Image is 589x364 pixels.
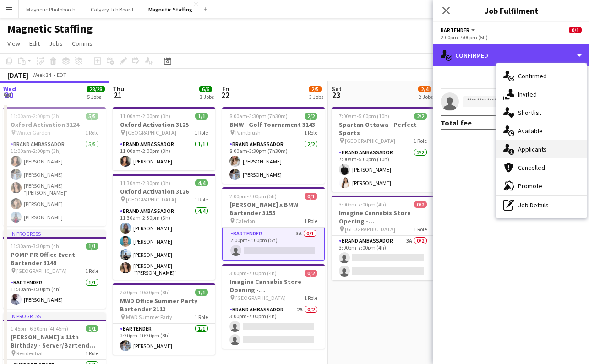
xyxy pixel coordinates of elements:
span: 2/4 [418,86,431,92]
div: In progress [3,312,106,320]
span: 1 Role [304,294,317,301]
span: 1 Role [304,217,317,224]
span: 1 Role [414,137,427,144]
span: 20 [2,90,16,100]
div: 11:30am-2:30pm (3h)4/4Oxford Activation 3126 [GEOGRAPHIC_DATA]1 RoleBrand Ambassador4/411:30am-2:... [113,174,215,280]
h3: BMW - Golf Tournament 3143 [222,120,325,129]
span: 3:00pm-7:00pm (4h) [229,270,277,277]
span: 2/2 [305,113,317,120]
div: 11:00am-2:00pm (3h)1/1Oxford Activation 3125 [GEOGRAPHIC_DATA]1 RoleBrand Ambassador1/111:00am-2:... [113,107,215,170]
span: 1/1 [86,325,98,332]
span: MWD Summer Party [126,314,172,321]
span: 22 [221,90,229,100]
span: 2:30pm-10:30pm (8h) [120,289,170,296]
h3: Spartan Ottawa - Perfect Sports [332,120,434,137]
span: 1 Role [304,129,317,136]
span: 2/2 [414,113,427,120]
app-job-card: 2:30pm-10:30pm (8h)1/1MWD Office Summer Party Bartender 3113 MWD Summer Party1 RoleBartender1/12:... [113,283,215,355]
span: Jobs [49,39,63,48]
a: Comms [68,38,96,49]
div: 5 Jobs [87,93,104,100]
div: 2:00pm-7:00pm (5h) [441,34,582,41]
app-job-card: 2:00pm-7:00pm (5h)0/1[PERSON_NAME] x BMW Bartender 3155 Caledon1 RoleBartender3A0/12:00pm-7:00pm ... [222,187,325,261]
span: View [7,39,20,48]
span: 1:45pm-6:30pm (4h45m) [11,325,68,332]
span: 23 [330,90,342,100]
button: Calgary Job Board [83,0,141,18]
h3: Imagine Cannabis Store Opening - [GEOGRAPHIC_DATA] [332,209,434,225]
span: Comms [72,39,93,48]
div: Shortlist [496,103,587,122]
span: 3:00pm-7:00pm (4h) [339,201,386,208]
span: Thu [113,85,124,93]
h1: Magnetic Staffing [7,22,93,36]
app-card-role: Brand Ambassador3A0/23:00pm-7:00pm (4h) [332,236,434,280]
span: [GEOGRAPHIC_DATA] [126,129,176,136]
span: 0/1 [569,27,582,33]
span: 2/5 [309,86,322,92]
app-job-card: 7:00am-5:00pm (10h)2/2Spartan Ottawa - Perfect Sports [GEOGRAPHIC_DATA]1 RoleBrand Ambassador2/27... [332,107,434,192]
div: Total fee [441,118,472,127]
span: Sat [332,85,342,93]
div: EDT [57,71,66,78]
span: Fri [222,85,229,93]
span: 5/5 [86,113,98,120]
span: [GEOGRAPHIC_DATA] [16,267,67,274]
h3: POMP PR Office Event - Bartender 3149 [3,250,106,267]
span: 11:00am-2:00pm (3h) [11,113,61,120]
div: 3:00pm-7:00pm (4h)0/2Imagine Cannabis Store Opening - [GEOGRAPHIC_DATA] [GEOGRAPHIC_DATA]1 RoleBr... [332,196,434,280]
span: 1 Role [195,314,208,321]
a: View [4,38,24,49]
span: 6/6 [199,86,212,92]
app-card-role: Brand Ambassador2/27:00am-5:00pm (10h)[PERSON_NAME][PERSON_NAME] [332,147,434,192]
div: Confirmed [433,44,589,66]
div: Invited [496,85,587,103]
app-job-card: 3:00pm-7:00pm (4h)0/2Imagine Cannabis Store Opening - [GEOGRAPHIC_DATA] [GEOGRAPHIC_DATA]1 RoleBr... [222,264,325,349]
span: Winter Garden [16,129,50,136]
span: 1 Role [85,350,98,357]
span: 11:00am-2:00pm (3h) [120,113,170,120]
div: 2 Jobs [419,93,433,100]
div: 3 Jobs [309,93,323,100]
h3: Oxford Activation 3126 [113,187,215,196]
div: Job Details [496,196,587,214]
span: Week 34 [30,71,53,78]
h3: [PERSON_NAME] x BMW Bartender 3155 [222,201,325,217]
span: 1 Role [414,226,427,233]
app-card-role: Bartender1/111:30am-3:30pm (4h)[PERSON_NAME] [3,277,106,309]
div: [DATE] [7,71,28,80]
app-job-card: 11:00am-2:00pm (3h)5/5Oxford Activation 3124 Winter Garden1 RoleBrand Ambassador5/511:00am-2:00pm... [3,107,106,226]
span: Paintbrush [235,129,261,136]
span: 11:30am-3:30pm (4h) [11,243,61,250]
app-card-role: Brand Ambassador4/411:30am-2:30pm (3h)[PERSON_NAME][PERSON_NAME][PERSON_NAME][PERSON_NAME] “[PERS... [113,206,215,280]
span: 7:00am-5:00pm (10h) [339,113,389,120]
app-job-card: In progress11:30am-3:30pm (4h)1/1POMP PR Office Event - Bartender 3149 [GEOGRAPHIC_DATA]1 RoleBar... [3,230,106,309]
div: 8:00am-3:30pm (7h30m)2/2BMW - Golf Tournament 3143 Paintbrush1 RoleBrand Ambassador2/28:00am-3:30... [222,107,325,184]
h3: Job Fulfilment [433,5,589,16]
span: 1 Role [85,129,98,136]
a: Edit [26,38,44,49]
a: Jobs [45,38,66,49]
h3: Imagine Cannabis Store Opening - [GEOGRAPHIC_DATA] [222,277,325,294]
app-card-role: Bartender1/12:30pm-10:30pm (8h)[PERSON_NAME] [113,324,215,355]
span: 1/1 [195,289,208,296]
button: Magnetic Staffing [141,0,200,18]
app-card-role: Brand Ambassador2/28:00am-3:30pm (7h30m)[PERSON_NAME][PERSON_NAME] [222,139,325,184]
div: Available [496,122,587,140]
span: 1/1 [195,113,208,120]
span: [GEOGRAPHIC_DATA] [235,294,286,301]
h3: [PERSON_NAME]'s 11th Birthday - Server/Bartender 3104 [3,333,106,349]
span: 21 [111,90,124,100]
div: In progress [3,230,106,237]
span: [GEOGRAPHIC_DATA] [345,137,395,144]
span: [GEOGRAPHIC_DATA] [345,226,395,233]
span: 0/1 [305,193,317,200]
span: Wed [3,85,16,93]
span: 0/2 [305,270,317,277]
span: 4/4 [195,179,208,186]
